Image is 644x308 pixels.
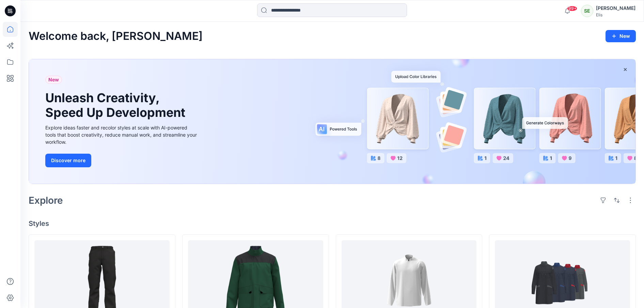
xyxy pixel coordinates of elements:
span: 99+ [567,6,577,11]
div: SE [581,5,593,17]
a: Discover more [45,154,199,167]
h4: Styles [29,219,636,228]
span: New [48,76,59,84]
div: Elis [596,12,635,17]
div: Explore ideas faster and recolor styles at scale with AI-powered tools that boost creativity, red... [45,124,199,145]
h1: Unleash Creativity, Speed Up Development [45,91,188,120]
h2: Welcome back, [PERSON_NAME] [29,30,203,43]
button: New [606,30,636,42]
div: [PERSON_NAME] [596,4,635,12]
button: Discover more [45,154,91,167]
h2: Explore [29,195,63,206]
